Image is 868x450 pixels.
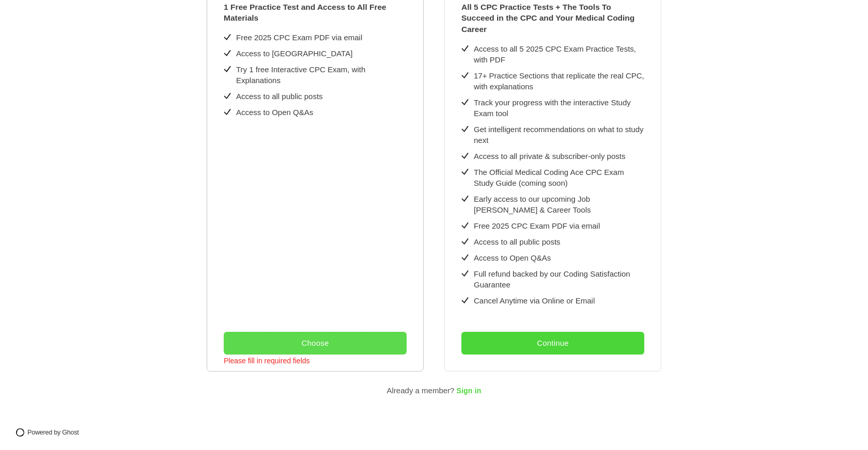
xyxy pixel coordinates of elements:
[236,32,362,43] div: Free 2025 CPC Exam PDF via email
[474,97,644,119] div: Track your progress with the interactive Study Exam tool
[12,425,88,440] a: Powered by Ghost
[456,384,481,398] button: Sign in
[474,70,644,92] div: 17+ Practice Sections that replicate the real CPC, with explanations
[224,2,407,24] div: 1 Free Practice Test and Access to All Free Materials
[474,295,595,306] div: Cancel Anytime via Online or Email
[474,236,561,247] div: Access to all public posts
[236,64,407,86] div: Try 1 free Interactive CPC Exam, with Explanations
[461,2,644,35] div: All 5 CPC Practice Tests + The Tools To Succeed in the CPC and Your Medical Coding Career
[236,48,352,59] div: Access to [GEOGRAPHIC_DATA]
[474,124,644,146] div: Get intelligent recommendations on what to study next
[474,194,644,215] div: Early access to our upcoming Job [PERSON_NAME] & Career Tools
[224,355,310,375] div: Please fill in required fields
[474,252,551,263] div: Access to Open Q&As
[387,384,455,397] div: Already a member?
[224,332,407,355] button: Choose
[474,43,644,65] div: Access to all 5 2025 CPC Exam Practice Tests, with PDF
[456,387,481,395] span: Sign in
[236,107,313,118] div: Access to Open Q&As
[474,167,644,188] div: The Official Medical Coding Ace CPC Exam Study Guide (coming soon)
[474,220,600,231] div: Free 2025 CPC Exam PDF via email
[236,91,323,102] div: Access to all public posts
[474,151,625,162] div: Access to all private & subscriber-only posts
[474,268,644,290] div: Full refund backed by our Coding Satisfaction Guarantee
[461,332,644,355] button: Continue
